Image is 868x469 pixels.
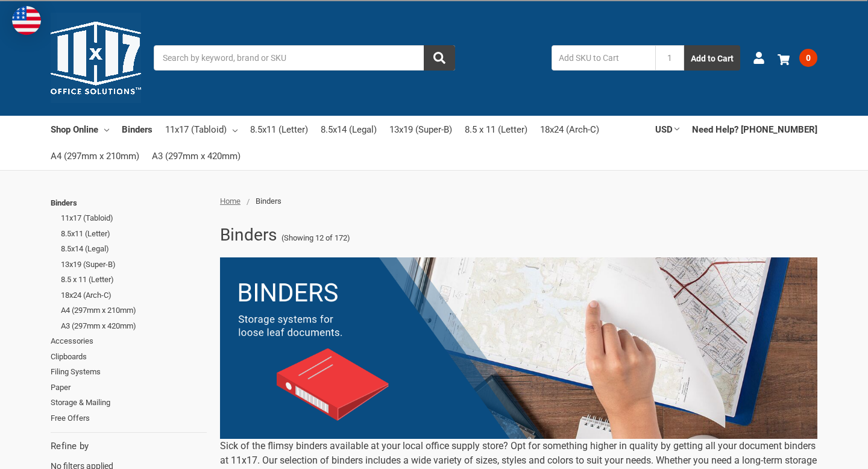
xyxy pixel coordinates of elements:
a: 0 [778,42,817,74]
img: 11x17.com [51,13,141,103]
a: 8.5x11 (Letter) [61,226,207,242]
a: 18x24 (Arch-C) [61,288,207,303]
input: Search by keyword, brand or SKU [154,45,455,71]
a: 11x17 (Tabloid) [165,116,237,143]
a: Binders [122,116,153,142]
a: A3 (297mm x 420mm) [61,318,207,334]
a: Filing Systems [51,364,207,380]
a: 8.5 x 11 (Letter) [465,116,527,143]
span: 0 [799,49,817,67]
a: 8.5x14 (Legal) [321,116,377,143]
a: Need Help? [PHONE_NUMBER] [692,116,817,142]
span: Binders [256,197,281,206]
a: A3 (297mm x 420mm) [152,143,241,169]
a: Shop Online [51,116,109,142]
span: (Showing 12 of 172) [281,232,350,244]
a: 8.5 x 11 (Letter) [61,272,207,288]
a: 13x19 (Super-B) [61,257,207,272]
button: Add to Cart [684,45,740,71]
a: Binders [51,195,207,211]
h1: Binders [220,219,277,251]
a: Clipboards [51,349,207,365]
iframe: Google Customer Reviews [769,436,868,469]
input: Add SKU to Cart [552,45,655,71]
a: Accessories [51,333,207,349]
a: Home [220,197,241,206]
a: 8.5x11 (Letter) [250,116,308,143]
a: 13x19 (Super-B) [389,116,452,143]
a: A4 (297mm x 210mm) [61,303,207,318]
a: A4 (297mm x 210mm) [51,143,139,169]
a: Storage & Mailing [51,395,207,411]
a: Paper [51,380,207,395]
a: 18x24 (Arch-C) [540,116,599,143]
a: USD [655,116,679,142]
a: Free Offers [51,411,207,426]
a: 8.5x14 (Legal) [61,241,207,257]
img: binders-2-.png [220,257,817,439]
a: 11x17 (Tabloid) [61,210,207,226]
h5: Refine by [51,439,207,453]
img: duty and tax information for United States [12,6,41,35]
